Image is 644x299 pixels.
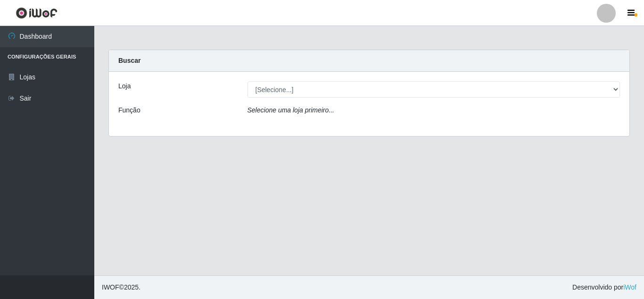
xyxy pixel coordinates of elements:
[118,81,131,91] label: Loja
[118,105,140,115] label: Função
[248,106,334,114] i: Selecione uma loja primeiro...
[102,283,119,291] span: IWOF
[102,282,140,292] span: © 2025 .
[572,282,636,292] span: Desenvolvido por
[16,7,58,19] img: CoreUI Logo
[118,57,140,64] strong: Buscar
[623,283,636,291] a: iWof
